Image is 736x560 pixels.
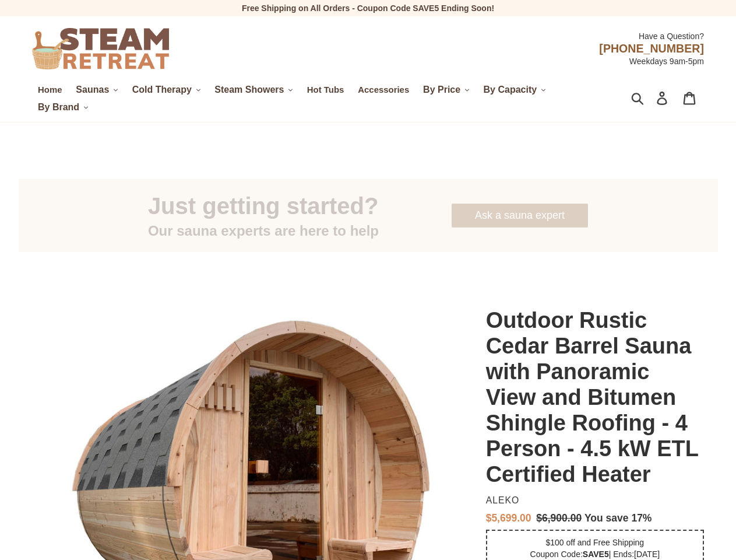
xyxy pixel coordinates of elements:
[478,81,552,99] button: By Capacity
[32,82,68,97] a: Home
[38,102,79,113] span: By Brand
[417,81,476,99] button: By Price
[32,99,94,116] button: By Brand
[126,81,207,99] button: Cold Therapy
[38,85,62,95] span: Home
[599,42,704,55] span: [PHONE_NUMBER]
[148,221,379,241] div: Our sauna experts are here to help
[530,538,660,559] span: $100 off and Free Shipping Coupon Code: | Ends:
[76,85,109,95] span: Saunas
[634,549,660,559] span: [DATE]
[486,512,531,524] span: $5,699.00
[214,85,284,95] span: Steam Showers
[584,512,652,524] span: You save 17%
[148,191,379,221] div: Just getting started?
[423,85,460,95] span: By Price
[583,549,609,559] b: SAVE5
[484,85,537,95] span: By Capacity
[307,85,344,95] span: Hot Tubs
[536,512,582,524] s: $6,900.00
[352,82,415,97] a: Accessories
[209,81,299,99] button: Steam Showers
[132,85,192,95] span: Cold Therapy
[486,307,704,487] h1: Outdoor Rustic Cedar Barrel Sauna with Panoramic View and Bitumen Shingle Roofing - 4 Person - 4....
[301,82,350,97] a: Hot Tubs
[32,28,169,69] img: Steam Retreat
[70,81,124,99] button: Saunas
[452,204,588,228] a: Ask a sauna expert
[358,85,409,95] span: Accessories
[629,57,704,66] span: Weekdays 9am-5pm
[256,24,704,42] div: Have a Question?
[486,495,699,506] dd: Aleko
